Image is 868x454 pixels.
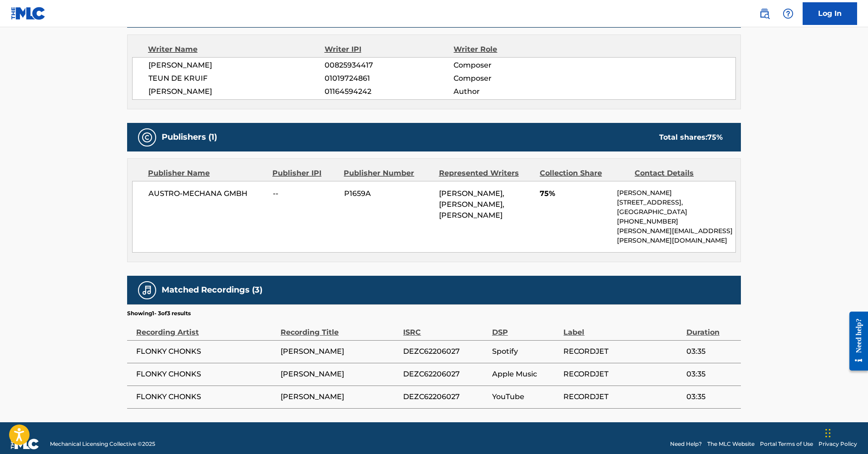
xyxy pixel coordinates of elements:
[783,8,794,19] img: help
[843,304,868,377] iframe: Resource Center
[148,60,325,71] span: [PERSON_NAME]
[11,7,46,20] img: MLC Logo
[403,317,487,338] div: ISRC
[492,317,559,338] div: DSP
[439,189,504,220] span: [PERSON_NAME], [PERSON_NAME], [PERSON_NAME]
[670,440,702,448] a: Need Help?
[127,309,191,317] p: Showing 1 - 3 of 3 results
[686,369,736,380] span: 03:35
[686,391,736,402] span: 03:35
[540,168,628,179] div: Collection Share
[325,44,454,55] div: Writer IPI
[755,5,774,23] a: Public Search
[148,86,325,97] span: [PERSON_NAME]
[136,346,276,357] span: FLONKY CHONKS
[148,73,325,84] span: TEUN DE KRUIF
[136,317,276,338] div: Recording Artist
[617,188,735,198] p: [PERSON_NAME]
[825,420,831,447] div: Drag
[760,440,813,448] a: Portal Terms of Use
[11,439,39,449] img: logo
[136,391,276,402] span: FLONKY CHONKS
[148,44,325,55] div: Writer Name
[492,369,559,380] span: Apple Music
[617,207,735,217] p: [GEOGRAPHIC_DATA]
[707,133,723,142] span: 75 %
[344,168,432,179] div: Publisher Number
[823,410,868,454] iframe: Chat Widget
[492,391,559,402] span: YouTube
[325,73,454,84] span: 01019724861
[281,391,399,402] span: [PERSON_NAME]
[454,60,571,71] span: Composer
[136,369,276,380] span: FLONKY CHONKS
[819,440,857,448] a: Privacy Policy
[148,168,266,179] div: Publisher Name
[403,346,487,357] span: DEZC62206027
[50,440,155,448] span: Mechanical Licensing Collective © 2025
[707,440,755,448] a: The MLC Website
[686,346,736,357] span: 03:35
[659,132,723,143] div: Total shares:
[281,369,399,380] span: [PERSON_NAME]
[272,168,337,179] div: Publisher IPI
[344,188,432,199] span: P1659A
[563,391,681,402] span: RECORDJET
[403,391,487,402] span: DEZC62206027
[273,188,337,199] span: --
[454,86,571,97] span: Author
[162,285,262,295] h5: Matched Recordings (3)
[142,285,153,296] img: Matched Recordings
[803,2,857,25] a: Log In
[563,369,681,380] span: RECORDJET
[148,188,266,199] span: AUSTRO-MECHANA GMBH
[403,369,487,380] span: DEZC62206027
[281,317,399,338] div: Recording Title
[142,132,153,143] img: Publishers
[617,226,735,245] p: [PERSON_NAME][EMAIL_ADDRESS][PERSON_NAME][DOMAIN_NAME]
[325,86,454,97] span: 01164594242
[563,317,681,338] div: Label
[454,44,571,55] div: Writer Role
[281,346,399,357] span: [PERSON_NAME]
[563,346,681,357] span: RECORDJET
[617,217,735,226] p: [PHONE_NUMBER]
[759,8,770,19] img: search
[325,60,454,71] span: 00825934417
[162,132,217,142] h5: Publishers (1)
[617,198,735,207] p: [STREET_ADDRESS],
[686,317,736,338] div: Duration
[635,168,723,179] div: Contact Details
[439,168,533,179] div: Represented Writers
[492,346,559,357] span: Spotify
[540,188,610,199] span: 75%
[779,5,797,23] div: Help
[454,73,571,84] span: Composer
